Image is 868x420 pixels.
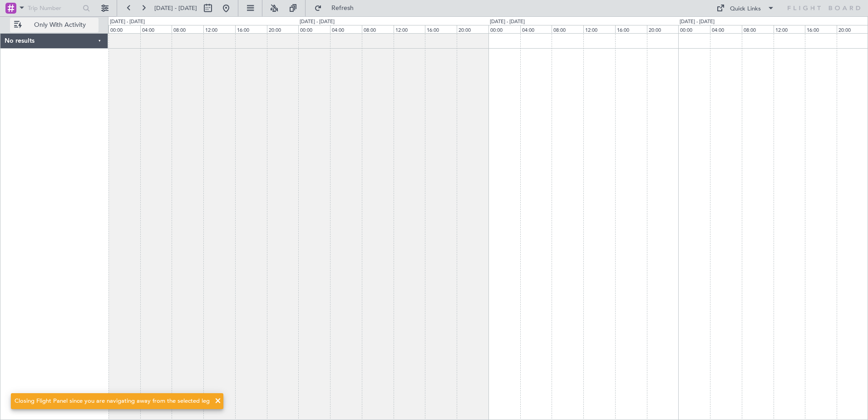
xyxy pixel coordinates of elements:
[15,397,210,406] div: Closing Flight Panel since you are navigating away from the selected leg
[300,18,335,26] div: [DATE] - [DATE]
[203,25,235,33] div: 12:00
[490,18,525,26] div: [DATE] - [DATE]
[28,1,80,15] input: Trip Number
[172,25,203,33] div: 08:00
[140,25,172,33] div: 04:00
[678,25,710,33] div: 00:00
[647,25,679,33] div: 20:00
[520,25,552,33] div: 04:00
[742,25,774,33] div: 08:00
[457,25,488,33] div: 20:00
[425,25,457,33] div: 16:00
[615,25,647,33] div: 16:00
[488,25,520,33] div: 00:00
[267,25,299,33] div: 20:00
[680,18,715,26] div: [DATE] - [DATE]
[730,5,761,14] div: Quick Links
[552,25,583,33] div: 08:00
[298,25,330,33] div: 00:00
[235,25,267,33] div: 16:00
[774,25,805,33] div: 12:00
[154,4,197,12] span: [DATE] - [DATE]
[324,5,362,11] span: Refresh
[330,25,362,33] div: 04:00
[712,1,779,15] button: Quick Links
[394,25,425,33] div: 12:00
[110,18,145,26] div: [DATE] - [DATE]
[710,25,742,33] div: 04:00
[362,25,394,33] div: 08:00
[583,25,615,33] div: 12:00
[24,22,96,28] span: Only With Activity
[10,18,99,32] button: Only With Activity
[108,25,140,33] div: 00:00
[310,1,365,15] button: Refresh
[805,25,837,33] div: 16:00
